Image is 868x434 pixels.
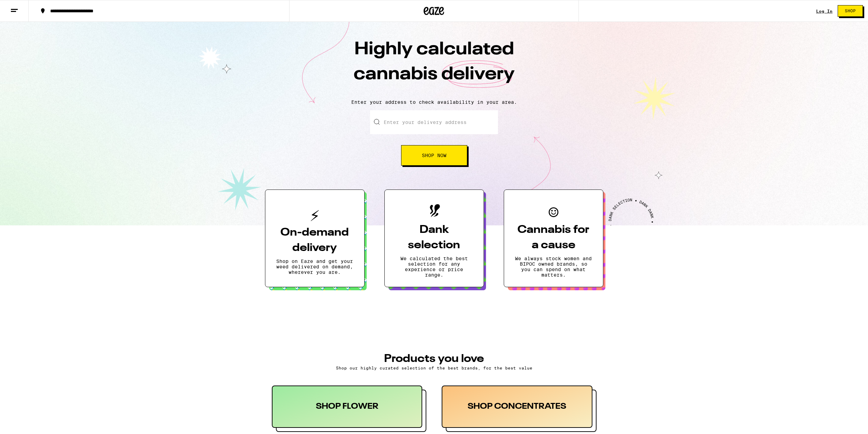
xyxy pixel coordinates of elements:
button: Dank selectionWe calculated the best selection for any experience or price range. [384,190,484,287]
button: Shop [838,5,863,17]
a: Shop [833,5,868,17]
button: SHOP CONCENTRATES [442,386,597,432]
p: Enter your address to check availability in your area. [7,99,861,105]
p: We calculated the best selection for any experience or price range. [396,256,473,278]
h3: PRODUCTS YOU LOVE [272,353,597,364]
p: Shop on Eaze and get your weed delivered on demand, wherever you are. [276,258,353,275]
button: Shop Now [401,145,467,166]
span: Shop [845,9,856,13]
span: Shop Now [422,153,446,158]
a: Log In [816,9,833,13]
h3: Dank selection [396,222,473,253]
h3: Cannabis for a cause [515,222,592,253]
div: SHOP FLOWER [272,386,423,428]
p: We always stock women and BIPOC owned brands, so you can spend on what matters. [515,256,592,278]
div: SHOP CONCENTRATES [442,386,592,428]
button: On-demand deliveryShop on Eaze and get your weed delivered on demand, wherever you are. [265,190,365,287]
p: Shop our highly curated selection of the best brands, for the best value [272,366,597,370]
h1: Highly calculated cannabis delivery [315,37,554,94]
h3: On-demand delivery [276,225,353,256]
button: SHOP FLOWER [272,386,427,432]
button: Cannabis for a causeWe always stock women and BIPOC owned brands, so you can spend on what matters. [504,190,603,287]
input: Enter your delivery address [370,110,498,134]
